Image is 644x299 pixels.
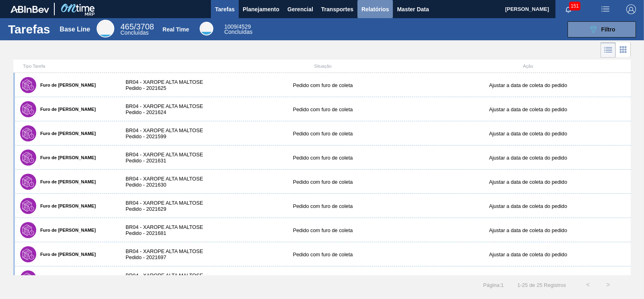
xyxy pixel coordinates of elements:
div: BR04 - XAROPE ALTA MALTOSE Pedido - 2021697 [118,248,220,260]
div: Pedido com furo de coleta [220,227,425,233]
div: BR04 - XAROPE ALTA MALTOSE Pedido - 2021631 [118,152,220,164]
div: Ajustar a data de coleta do pedido [425,82,631,88]
img: Logout [626,4,636,14]
div: Base Line [60,26,90,33]
img: TNhmsLtSVTkK8tSr43FrP2fwEKptu5GPRR3wAAAABJRU5ErkJggg== [10,6,49,13]
span: Página : 1 [483,282,504,288]
label: Furo de [PERSON_NAME] [36,107,96,112]
h1: Tarefas [8,25,50,34]
div: Visão em Cards [616,42,631,58]
div: Real Time [224,24,252,35]
div: BR04 - XAROPE ALTA MALTOSE Pedido - 2021630 [118,176,220,188]
div: Pedido com furo de coleta [220,155,425,161]
label: Furo de [PERSON_NAME] [36,203,96,208]
div: Visão em Lista [601,42,616,58]
span: Filtro [601,26,615,33]
button: < [578,275,598,295]
div: Ajustar a data de coleta do pedido [425,106,631,112]
span: Gerencial [287,4,313,14]
div: Real Time [200,22,213,35]
div: Pedido com furo de coleta [220,82,425,88]
div: Real Time [163,26,189,33]
div: BR04 - XAROPE ALTA MALTOSE Pedido - 2021681 [118,224,220,236]
label: Furo de [PERSON_NAME] [36,252,96,257]
div: Ajustar a data de coleta do pedido [425,179,631,185]
span: Relatórios [361,4,389,14]
div: Pedido com furo de coleta [220,131,425,137]
button: Filtro [568,21,636,37]
div: Tipo Tarefa [15,64,118,69]
div: BR04 - XAROPE ALTA MALTOSE Pedido - 2021682 [118,272,220,284]
div: Ajustar a data de coleta do pedido [425,227,631,233]
span: Planejamento [243,4,279,14]
div: Pedido com furo de coleta [220,179,425,185]
span: Tarefas [215,4,235,14]
label: Furo de [PERSON_NAME] [36,228,96,233]
button: > [598,275,618,295]
div: Situação [220,64,425,69]
div: BR04 - XAROPE ALTA MALTOSE Pedido - 2021599 [118,127,220,139]
div: Base Line [120,23,154,35]
div: Base Line [97,20,114,37]
span: Master Data [397,4,429,14]
div: Ajustar a data de coleta do pedido [425,251,631,257]
div: Ajustar a data de coleta do pedido [425,203,631,209]
div: BR04 - XAROPE ALTA MALTOSE Pedido - 2021625 [118,79,220,91]
span: Transportes [321,4,353,14]
label: Furo de [PERSON_NAME] [36,179,96,184]
span: 1 - 25 de 25 Registros [516,282,566,288]
div: Ajustar a data de coleta do pedido [425,155,631,161]
span: Concluídas [224,29,252,35]
span: 151 [569,2,580,10]
label: Furo de [PERSON_NAME] [36,131,96,136]
div: BR04 - XAROPE ALTA MALTOSE Pedido - 2021624 [118,103,220,115]
label: Furo de [PERSON_NAME] [36,83,96,87]
div: Ajustar a data de coleta do pedido [425,131,631,137]
span: Concluídas [120,29,149,36]
div: Ação [425,64,631,69]
span: / 3708 [120,22,154,31]
div: Pedido com furo de coleta [220,203,425,209]
div: Pedido com furo de coleta [220,106,425,112]
label: Furo de [PERSON_NAME] [36,155,96,160]
span: 465 [120,22,134,31]
div: BR04 - XAROPE ALTA MALTOSE Pedido - 2021629 [118,200,220,212]
button: Notificações [555,4,581,15]
span: 1009 [224,23,237,30]
img: userActions [601,4,610,14]
div: Pedido com furo de coleta [220,251,425,257]
span: / 4529 [224,23,251,30]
